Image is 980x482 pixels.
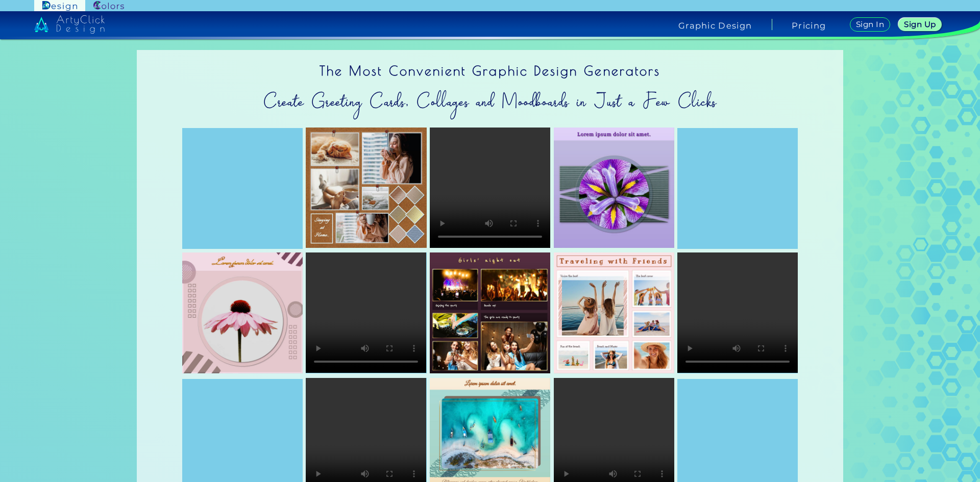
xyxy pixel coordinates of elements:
[137,85,843,118] h2: Create Greeting Cards, Collages and Moodboards in Just a Few Clicks
[678,21,752,30] h4: Graphic Design
[857,21,884,28] h5: Sign In
[792,21,826,30] a: Pricing
[851,18,889,31] a: Sign In
[34,15,105,34] img: artyclick_design_logo_white_combined_path.svg
[93,1,124,11] img: ArtyClick Colors logo
[137,50,843,85] h1: The Most Convenient Graphic Design Generators
[900,18,940,31] a: Sign Up
[905,21,935,28] h5: Sign Up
